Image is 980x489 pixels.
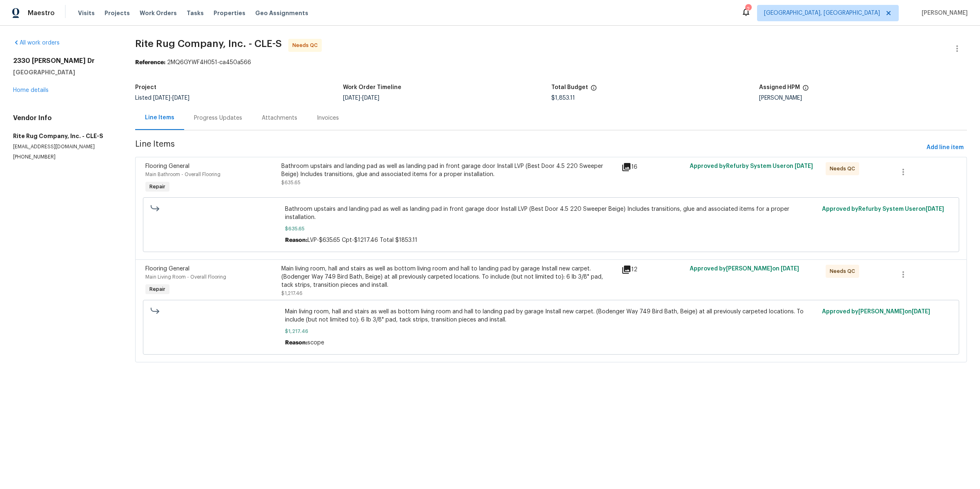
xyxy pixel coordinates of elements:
[802,85,809,95] span: The hpm assigned to this work order.
[13,143,116,150] p: [EMAIL_ADDRESS][DOMAIN_NAME]
[551,95,575,101] span: $1,853.11
[135,39,282,49] span: Rite Rug Company, Inc. - CLE-S
[343,95,379,101] span: -
[13,40,60,46] a: All work orders
[285,308,817,324] span: Main living room, hall and stairs as well as bottom living room and hall to landing pad by garage...
[912,309,930,315] span: [DATE]
[145,114,174,122] div: Line Items
[343,85,401,90] h5: Work Order Timeline
[172,95,189,101] span: [DATE]
[135,140,923,155] span: Line Items
[13,87,49,93] a: Home details
[255,9,308,17] span: Geo Assignments
[145,275,226,279] span: Main Living Room - Overall Flooring
[830,165,858,173] span: Needs QC
[135,95,189,101] span: Listed
[781,266,799,272] span: [DATE]
[362,95,379,101] span: [DATE]
[551,85,588,90] h5: Total Budget
[262,114,297,122] div: Attachments
[145,163,189,169] span: Flooring General
[13,132,116,140] h5: Rite Rug Company, Inc. - CLE-S
[285,205,817,221] span: Bathroom upstairs and landing pad as well as landing pad in front garage door Install LVP (Best D...
[135,58,967,67] div: 2MQ6GYWF4H051-ca450a566
[926,206,944,212] span: [DATE]
[13,154,116,161] p: [PHONE_NUMBER]
[153,95,189,101] span: -
[690,163,813,169] span: Approved by Refurby System User on
[281,291,303,296] span: $1,217.46
[13,68,116,76] h5: [GEOGRAPHIC_DATA]
[140,9,177,17] span: Work Orders
[307,237,417,243] span: LVP-$635.65 Cpt-$1217.46 Total $1853.11
[281,265,617,289] div: Main living room, hall and stairs as well as bottom living room and hall to landing pad by garage...
[78,9,95,17] span: Visits
[759,85,800,90] h5: Assigned HPM
[13,114,116,122] h4: Vendor Info
[145,266,189,272] span: Flooring General
[918,9,968,17] span: [PERSON_NAME]
[281,180,301,185] span: $635.65
[621,162,685,172] div: 16
[621,265,685,275] div: 12
[153,95,170,101] span: [DATE]
[105,9,130,17] span: Projects
[187,10,204,16] span: Tasks
[590,85,597,95] span: The total cost of line items that have been proposed by Opendoor. This sum includes line items th...
[146,183,169,191] span: Repair
[923,140,967,155] button: Add line item
[285,237,307,243] span: Reason:
[822,206,944,212] span: Approved by Refurby System User on
[145,172,220,177] span: Main Bathroom - Overall Flooring
[317,114,339,122] div: Invoices
[795,163,813,169] span: [DATE]
[830,267,858,275] span: Needs QC
[292,41,321,49] span: Needs QC
[13,57,116,65] h2: 2330 [PERSON_NAME] Dr
[759,95,967,101] div: [PERSON_NAME]
[194,114,242,122] div: Progress Updates
[690,266,799,272] span: Approved by [PERSON_NAME] on
[764,9,880,17] span: [GEOGRAPHIC_DATA], [GEOGRAPHIC_DATA]
[135,85,156,90] h5: Project
[214,9,245,17] span: Properties
[745,5,751,13] div: 2
[146,285,169,293] span: Repair
[307,340,324,346] span: scope
[285,340,307,346] span: Reason:
[285,327,817,335] span: $1,217.46
[135,60,165,65] b: Reference:
[822,309,930,315] span: Approved by [PERSON_NAME] on
[343,95,360,101] span: [DATE]
[28,9,55,17] span: Maestro
[285,225,817,233] span: $635.65
[281,162,617,179] div: Bathroom upstairs and landing pad as well as landing pad in front garage door Install LVP (Best D...
[927,143,964,153] span: Add line item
